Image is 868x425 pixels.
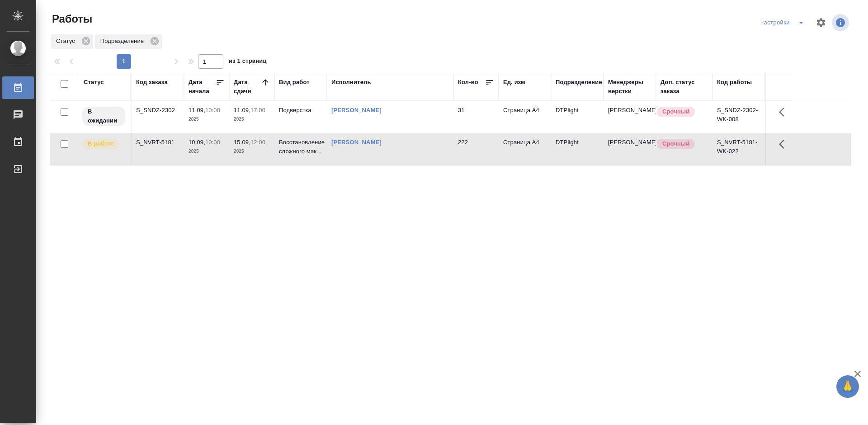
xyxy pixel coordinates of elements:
p: [PERSON_NAME] [608,106,651,115]
td: S_NVRT-5181-WK-022 [712,133,765,165]
div: Дата начала [189,78,216,96]
p: Статус [56,37,78,46]
div: Вид работ [279,78,310,87]
div: split button [758,15,810,30]
p: Подверстка [279,106,322,115]
p: 2025 [189,115,225,124]
button: Здесь прячутся важные кнопки [774,133,795,155]
p: Срочный [662,139,689,148]
div: Исполнитель выполняет работу [81,138,126,150]
div: Подразделение [95,34,162,49]
p: 11.09, [234,107,250,113]
td: Страница А4 [499,133,551,165]
div: Подразделение [556,78,602,87]
span: Работы [50,12,92,26]
div: Менеджеры верстки [608,78,651,96]
p: 10:00 [205,107,220,113]
div: Код работы [717,78,752,87]
a: [PERSON_NAME] [331,139,382,146]
span: из 1 страниц [229,56,267,69]
div: Статус [84,78,104,87]
td: S_SNDZ-2302-WK-008 [712,101,765,133]
span: Настроить таблицу [810,12,832,33]
div: Статус [51,34,93,49]
div: Дата сдачи [234,78,261,96]
p: 12:00 [250,139,265,146]
p: 2025 [189,147,225,156]
p: 10.09, [189,139,205,146]
p: 17:00 [250,107,265,113]
div: Исполнитель назначен, приступать к работе пока рано [81,106,126,127]
p: 10:00 [205,139,220,146]
div: Доп. статус заказа [660,78,708,96]
td: 31 [453,101,499,133]
div: Код заказа [136,78,168,87]
p: Подразделение [100,37,147,46]
td: 222 [453,133,499,165]
a: [PERSON_NAME] [331,107,382,113]
p: 11.09, [189,107,205,113]
td: Страница А4 [499,101,551,133]
td: DTPlight [551,133,604,165]
div: Ед. изм [503,78,525,87]
p: 15.09, [234,139,250,146]
td: DTPlight [551,101,604,133]
button: 🙏 [836,375,859,398]
div: S_NVRT-5181 [136,138,179,147]
p: В ожидании [88,107,120,125]
span: Посмотреть информацию [832,14,851,31]
div: Кол-во [458,78,478,87]
p: Восстановление сложного мак... [279,138,322,156]
p: В работе [88,139,114,148]
p: 2025 [234,115,270,124]
button: Здесь прячутся важные кнопки [774,101,795,123]
p: [PERSON_NAME] [608,138,651,147]
p: 2025 [234,147,270,156]
p: Срочный [662,107,689,116]
span: 🙏 [840,377,855,396]
div: Исполнитель [331,78,371,87]
div: S_SNDZ-2302 [136,106,179,115]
